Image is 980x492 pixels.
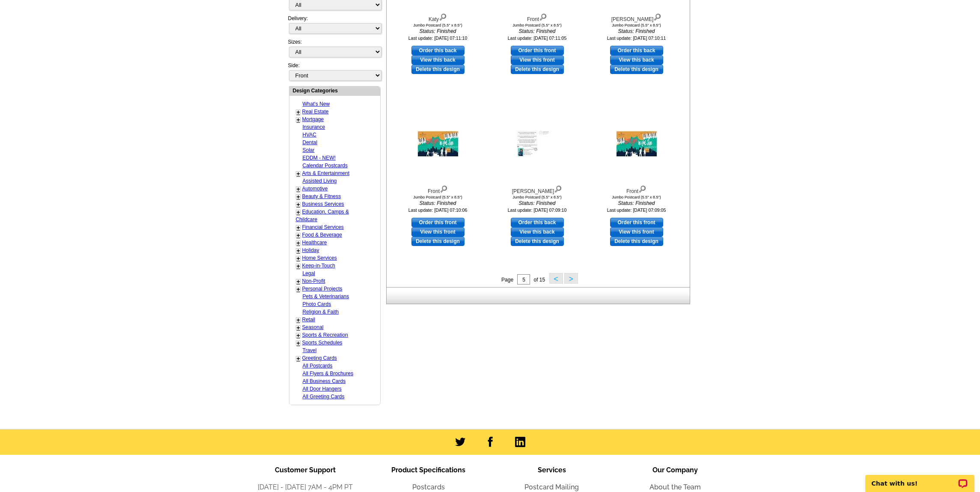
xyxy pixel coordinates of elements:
[610,227,663,237] a: View this front
[302,340,343,346] a: Sports Schedules
[297,170,300,177] a: +
[610,237,663,246] a: Delete this design
[302,240,327,246] a: Healthcare
[391,27,485,35] i: Status: Finished
[411,46,465,55] a: use this design
[275,466,336,474] span: Customer Support
[508,207,567,213] small: Last update: [DATE] 07:09:10
[490,23,584,27] div: Jumbo Postcard (5.5" x 8.5")
[615,130,658,157] img: Front
[590,184,684,195] div: Front
[549,273,563,284] button: <
[302,116,324,122] a: Mortgage
[303,101,330,107] a: What's New
[607,207,666,213] small: Last update: [DATE] 07:09:05
[490,184,584,195] div: [PERSON_NAME]
[288,62,381,82] div: Side:
[297,116,300,123] a: +
[554,184,562,193] img: view design details
[297,240,300,246] a: +
[302,170,350,176] a: Arts & Entertainment
[501,277,513,283] span: Page
[302,232,342,238] a: Food & Beverage
[511,65,564,74] a: Delete this design
[303,363,333,369] a: All Postcards
[538,466,566,474] span: Services
[297,209,300,216] a: +
[590,195,684,199] div: Jumbo Postcard (5.5" x 8.5")
[297,340,300,347] a: +
[417,130,459,157] img: Front
[303,301,331,307] a: Photo Cards
[289,86,380,95] div: Design Categories
[302,201,344,207] a: Business Services
[302,193,341,199] a: Beauty & Fitness
[511,218,564,227] a: use this design
[303,394,345,400] a: All Greeting Cards
[610,46,663,55] a: use this design
[302,255,337,261] a: Home Services
[439,12,447,21] img: view design details
[411,55,465,65] a: View this back
[297,247,300,254] a: +
[391,466,465,474] span: Product Specifications
[408,207,468,213] small: Last update: [DATE] 07:10:06
[303,370,354,376] a: All Flyers & Brochures
[302,286,343,292] a: Personal Projects
[610,218,663,227] a: use this design
[302,224,344,230] a: Financial Services
[508,36,567,41] small: Last update: [DATE] 07:11:05
[302,263,335,269] a: Keep-in-Touch
[511,46,564,55] a: use this design
[511,227,564,237] a: View this back
[490,195,584,199] div: Jumbo Postcard (5.5" x 8.5")
[303,132,316,138] a: HVAC
[303,163,348,169] a: Calendar Postcards
[297,201,300,208] a: +
[297,186,300,193] a: +
[303,293,349,299] a: Pets & Veterinarians
[610,55,663,65] a: View this back
[303,124,325,130] a: Insurance
[511,55,564,65] a: View this front
[297,193,300,200] a: +
[652,466,698,474] span: Our Company
[411,218,465,227] a: use this design
[440,184,448,193] img: view design details
[610,65,663,74] a: Delete this design
[391,23,485,27] div: Jumbo Postcard (5.5" x 8.5")
[297,232,300,239] a: +
[539,12,547,21] img: view design details
[297,278,300,285] a: +
[297,263,300,270] a: +
[590,199,684,207] i: Status: Finished
[288,15,381,38] div: Delivery:
[297,255,300,262] a: +
[303,378,346,384] a: All Business Cards
[297,324,300,331] a: +
[303,155,336,161] a: EDDM - NEW!
[302,186,328,192] a: Automotive
[297,224,300,231] a: +
[590,27,684,35] i: Status: Finished
[411,227,465,237] a: View this front
[408,36,468,41] small: Last update: [DATE] 07:11:10
[524,483,579,491] a: Postcard Mailing
[303,386,342,392] a: All Door Hangers
[296,209,349,222] a: Education, Camps & Childcare
[511,237,564,246] a: Delete this design
[303,309,339,315] a: Religion & Faith
[302,247,319,253] a: Holiday
[302,332,348,338] a: Sports & Recreation
[490,27,584,35] i: Status: Finished
[302,317,316,323] a: Retail
[297,355,300,362] a: +
[590,23,684,27] div: Jumbo Postcard (5.5" x 8.5")
[607,36,666,41] small: Last update: [DATE] 07:10:11
[412,483,445,491] a: Postcards
[411,237,465,246] a: Delete this design
[516,130,559,157] img: Melissa
[303,178,337,184] a: Assisted Living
